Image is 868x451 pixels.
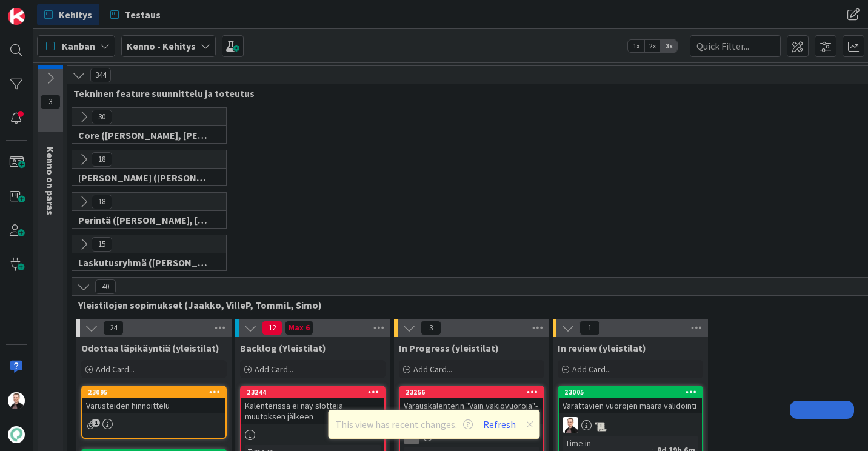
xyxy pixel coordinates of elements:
div: Varusteiden hinnoittelu [82,398,225,413]
span: Laskutusryhmä (Antti, Keijo) [78,256,211,269]
div: Kalenterissa ei näy slotteja muutoksen jälkeen [241,398,384,424]
img: VP [8,392,25,409]
span: Kenno on paras [44,147,56,215]
span: Add Card... [572,364,611,375]
span: Testaus [125,7,161,22]
div: 23244 [247,388,384,396]
span: 1x [628,40,644,52]
div: 23256 [400,387,543,398]
a: 23095Varusteiden hinnoittelu [81,386,227,439]
img: avatar [8,426,25,443]
span: 344 [90,68,111,82]
span: 18 [92,152,112,167]
span: Yleistilojen sopimukset (Jaakko, VilleP, TommiL, Simo) [78,299,856,311]
span: In review (yleistilat) [558,342,646,354]
span: Add Card... [413,364,452,375]
a: Testaus [103,4,168,25]
span: Odottaa läpikäyntiä (yleistilat) [81,342,219,354]
span: Perintä (Jaakko, PetriH, MikkoV, Pasi) [78,214,211,226]
span: 2x [644,40,661,52]
div: 23256Varauskalenterin "Vain vakiovuoroja"-asetus ei vaikuta [400,387,543,424]
b: Kenno - Kehitys [127,40,196,52]
span: This view has recent changes. [335,417,473,432]
div: 23095 [82,387,225,398]
div: 23005 [564,388,702,396]
a: Kehitys [37,4,99,25]
span: 3 [40,95,61,109]
img: Visit kanbanzone.com [8,8,25,25]
span: Halti (Sebastian, VilleH, Riikka, Antti, MikkoV, PetriH, PetriM) [78,172,211,184]
input: Quick Filter... [690,35,781,57]
span: 12 [262,321,282,335]
span: 24 [103,321,124,335]
span: In Progress (yleistilat) [399,342,499,354]
div: 23005Varattavien vuorojen määrä validointi [559,387,702,413]
span: 1 [579,321,600,335]
span: 40 [95,279,116,294]
div: 23005 [559,387,702,398]
span: Tekninen feature suunnittelu ja toteutus [73,87,861,99]
div: VP [559,417,702,433]
div: 23095 [88,388,225,396]
span: Kehitys [59,7,92,22]
span: 1 [92,419,100,427]
button: Refresh [479,416,520,432]
span: Add Card... [255,364,293,375]
span: Core (Pasi, Jussi, JaakkoHä, Jyri, Leo, MikkoK, Väinö, MattiH) [78,129,211,141]
div: Varauskalenterin "Vain vakiovuoroja"-asetus ei vaikuta [400,398,543,424]
span: 18 [92,195,112,209]
span: 3 [421,321,441,335]
img: VP [563,417,578,433]
div: 23244Kalenterissa ei näy slotteja muutoksen jälkeen [241,387,384,424]
div: 23095Varusteiden hinnoittelu [82,387,225,413]
span: Backlog (Yleistilat) [240,342,326,354]
span: 30 [92,110,112,124]
div: 23244 [241,387,384,398]
span: Add Card... [96,364,135,375]
div: Varattavien vuorojen määrä validointi [559,398,702,413]
span: Kanban [62,39,95,53]
div: 23256 [406,388,543,396]
div: Max 6 [289,325,310,331]
span: 15 [92,237,112,252]
span: 3x [661,40,677,52]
